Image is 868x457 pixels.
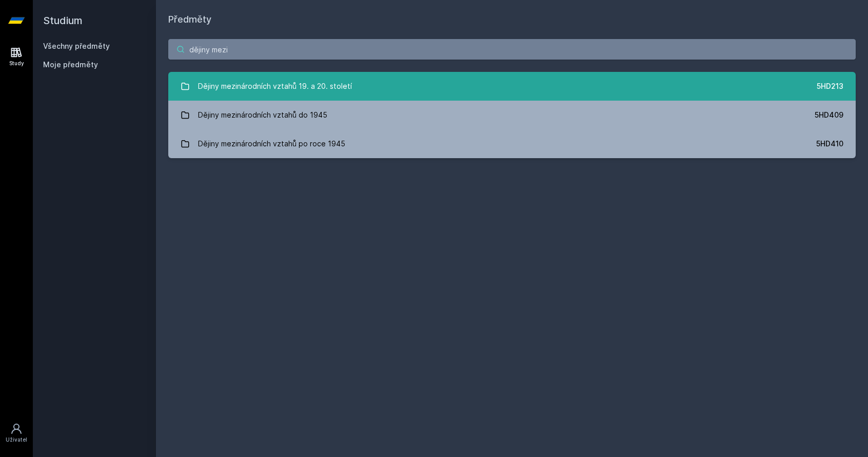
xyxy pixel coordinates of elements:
[817,81,843,91] div: 5HD213
[168,72,856,101] a: Dějiny mezinárodních vztahů 19. a 20. století 5HD213
[6,436,27,444] div: Uživatel
[198,105,327,125] div: Dějiny mezinárodních vztahů do 1945
[168,101,856,129] a: Dějiny mezinárodních vztahů do 1945 5HD409
[168,129,856,158] a: Dějiny mezinárodních vztahů po roce 1945 5HD410
[9,60,24,67] div: Study
[198,76,352,97] div: Dějiny mezinárodních vztahů 19. a 20. století
[168,12,856,27] h1: Předměty
[43,42,110,50] a: Všechny předměty
[816,139,843,149] div: 5HD410
[168,39,856,60] input: Název nebo ident předmětu…
[43,60,98,70] span: Moje předměty
[2,417,31,449] a: Uživatel
[2,41,31,72] a: Study
[815,110,843,120] div: 5HD409
[198,134,345,154] div: Dějiny mezinárodních vztahů po roce 1945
